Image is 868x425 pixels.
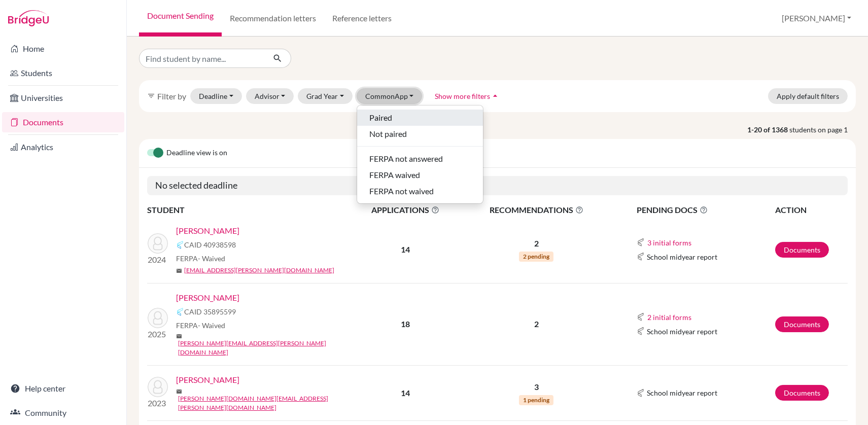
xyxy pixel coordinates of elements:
[369,112,392,124] span: Paired
[198,321,225,330] span: - Waived
[2,63,124,83] a: Students
[148,308,168,328] img: Bhesania, Aryav
[176,241,184,249] img: Common App logo
[148,233,168,254] img: Chacko, Amit Kochackan
[351,204,460,216] span: APPLICATIONS
[246,88,294,104] button: Advisor
[184,239,236,250] span: CAID 40938598
[178,339,357,357] a: [PERSON_NAME][EMAIL_ADDRESS][PERSON_NAME][DOMAIN_NAME]
[461,318,612,330] p: 2
[777,9,856,28] button: [PERSON_NAME]
[2,403,124,423] a: Community
[176,308,184,316] img: Common App logo
[357,126,483,142] button: Not paired
[747,124,789,135] strong: 1-20 of 1368
[519,395,553,405] span: 1 pending
[369,153,443,165] span: FERPA not answered
[461,204,612,216] span: RECOMMENDATIONS
[357,110,483,126] button: Paired
[148,328,168,340] p: 2025
[178,394,357,412] a: [PERSON_NAME][DOMAIN_NAME][EMAIL_ADDRESS][PERSON_NAME][DOMAIN_NAME]
[637,204,774,216] span: PENDING DOCS
[157,91,186,101] span: Filter by
[435,92,490,100] span: Show more filters
[519,252,553,262] span: 2 pending
[148,397,168,409] p: 2023
[147,92,155,100] i: filter_list
[647,326,717,337] span: School midyear report
[166,147,227,159] span: Deadline view is on
[176,388,182,395] span: mail
[461,381,612,393] p: 3
[184,266,334,275] a: [EMAIL_ADDRESS][PERSON_NAME][DOMAIN_NAME]
[775,385,829,401] a: Documents
[148,377,168,397] img: George, Jason
[176,292,239,304] a: [PERSON_NAME]
[2,137,124,157] a: Analytics
[147,203,350,217] th: STUDENT
[147,176,848,195] h5: No selected deadline
[490,91,500,101] i: arrow_drop_up
[176,374,239,386] a: [PERSON_NAME]
[2,112,124,132] a: Documents
[461,237,612,250] p: 2
[2,88,124,108] a: Universities
[637,389,645,397] img: Common App logo
[637,253,645,261] img: Common App logo
[401,244,410,254] b: 14
[647,252,717,262] span: School midyear report
[2,378,124,399] a: Help center
[176,333,182,339] span: mail
[369,185,434,197] span: FERPA not waived
[357,105,483,204] div: CommonApp
[647,237,692,249] button: 3 initial forms
[148,254,168,266] p: 2024
[176,225,239,237] a: [PERSON_NAME]
[139,49,265,68] input: Find student by name...
[426,88,509,104] button: Show more filtersarrow_drop_up
[637,313,645,321] img: Common App logo
[198,254,225,263] span: - Waived
[775,242,829,258] a: Documents
[357,151,483,167] button: FERPA not answered
[8,10,49,26] img: Bridge-U
[369,128,407,140] span: Not paired
[637,238,645,246] img: Common App logo
[775,203,848,217] th: ACTION
[298,88,353,104] button: Grad Year
[768,88,848,104] button: Apply default filters
[789,124,856,135] span: students on page 1
[369,169,420,181] span: FERPA waived
[401,319,410,329] b: 18
[2,39,124,59] a: Home
[184,306,236,317] span: CAID 35895599
[357,88,423,104] button: CommonApp
[647,311,692,323] button: 2 initial forms
[190,88,242,104] button: Deadline
[357,167,483,183] button: FERPA waived
[401,388,410,398] b: 14
[176,268,182,274] span: mail
[775,316,829,332] a: Documents
[637,327,645,335] img: Common App logo
[176,320,225,331] span: FERPA
[357,183,483,199] button: FERPA not waived
[647,387,717,398] span: School midyear report
[176,253,225,264] span: FERPA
